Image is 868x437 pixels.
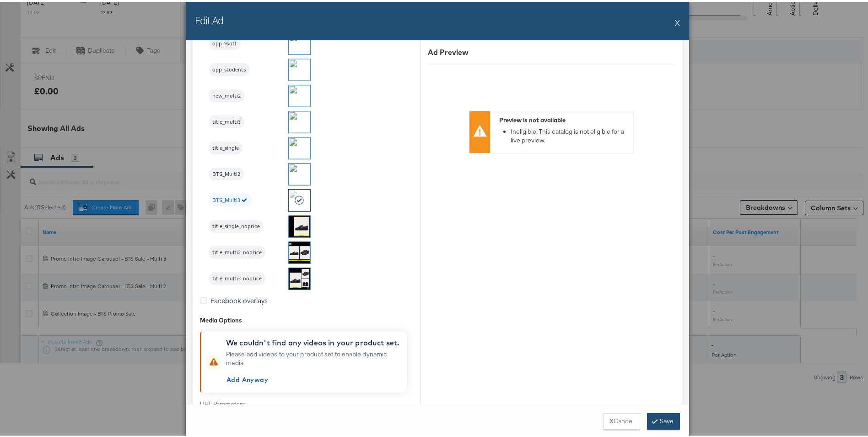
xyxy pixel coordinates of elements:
[200,398,414,407] label: URL Parameters:
[200,314,414,323] div: Media Options
[209,117,244,124] span: title_multi3
[209,143,243,150] span: title_single
[289,240,310,262] img: H3T-6S_NTH3d8Q2mVqyJRA.jpg
[209,247,265,255] span: title_multi2_noprice
[499,114,629,123] div: Preview is not available
[289,109,310,131] img: l_text:GothamBol
[209,61,249,74] div: app_students
[209,244,265,257] div: title_multi2_noprice
[603,411,640,428] button: XCancel
[226,335,403,346] div: We couldn't find any videos in your product set.
[209,35,241,48] div: app_%off
[209,270,265,283] div: title_multi3_noprice
[209,114,244,126] div: title_multi3
[209,218,264,231] div: title_single_noprice
[289,162,310,183] img: fl_layer_apply%2Cg_north_west%2Cx
[209,166,244,179] div: BTS_Multi2
[289,214,310,235] img: jxUfAbTsdWoHHwoQvKqOhA.jpg
[511,126,629,142] li: Ineligible: This catalog is not eligible for a live preview.
[647,411,680,428] button: Save
[289,83,310,105] img: l_production:company_2294:image:bqqdvcr1nskcrzbr8z6c%2Ch_126%2Cw_126
[289,31,310,53] img: l_artefacts:3RWNQWUNX0TrH3
[209,38,241,46] span: app_%off
[209,65,249,72] span: app_students
[209,195,252,202] span: BTS_Multi3
[209,192,252,205] div: BTS_Multi3
[209,169,244,176] span: BTS_Multi2
[223,371,272,385] button: Add Anyway
[226,372,268,384] span: Add Anyway
[195,11,223,25] h2: Edit Ad
[226,348,403,385] div: Please add videos to your product set to enable dynamic media.
[209,87,244,100] div: new_multi2
[289,57,310,79] img: fl
[209,140,243,153] div: title_single
[209,273,265,281] span: title_multi3_noprice
[210,294,268,303] span: Facebook overlays
[209,221,264,229] span: title_single_noprice
[209,91,244,98] span: new_multi2
[289,136,310,157] img: l_production:company_2294:im
[675,11,680,30] button: X
[609,415,614,424] strong: X
[428,45,675,56] div: Ad Preview
[289,266,310,288] img: x2lS0fG1YhkVdkkYgsuuuw.jpg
